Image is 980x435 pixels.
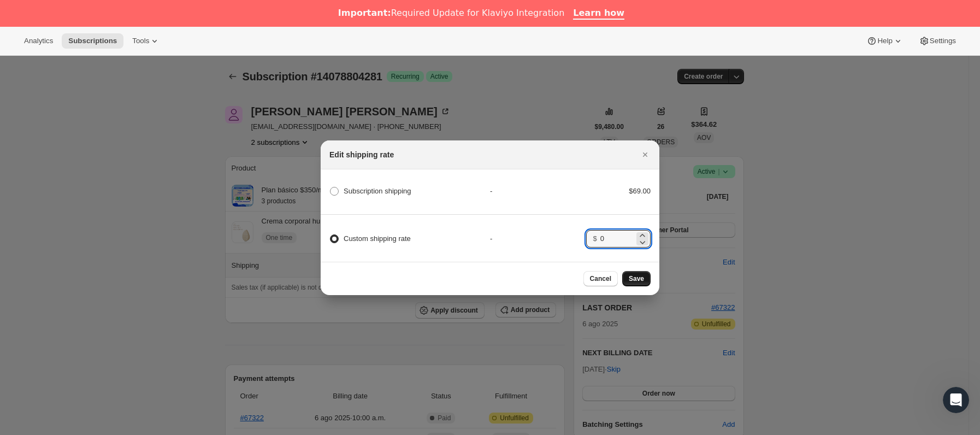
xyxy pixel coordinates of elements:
button: Subscriptions [62,33,123,49]
span: Settings [930,37,956,45]
a: Learn how [573,8,624,20]
b: Important: [338,8,391,18]
div: - [490,233,586,244]
button: Settings [912,33,963,49]
button: Analytics [17,33,60,49]
button: Save [622,271,651,286]
div: Required Update for Klaviyo Integration [338,8,564,19]
div: $69.00 [586,186,651,197]
button: Cancel [583,271,618,286]
span: $ [593,234,597,243]
span: Save [629,274,644,283]
h2: Edit shipping rate [329,149,394,160]
iframe: Intercom live chat [943,387,969,413]
span: Analytics [24,37,53,45]
span: Tools [132,37,149,45]
span: Subscription shipping [344,187,411,195]
span: Cancel [590,274,611,283]
button: Cerrar [637,147,653,162]
span: Custom shipping rate [344,234,411,243]
button: Help [860,33,910,49]
span: Subscriptions [68,37,117,45]
div: - [490,186,586,197]
span: Help [877,37,892,45]
button: Tools [126,33,167,49]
